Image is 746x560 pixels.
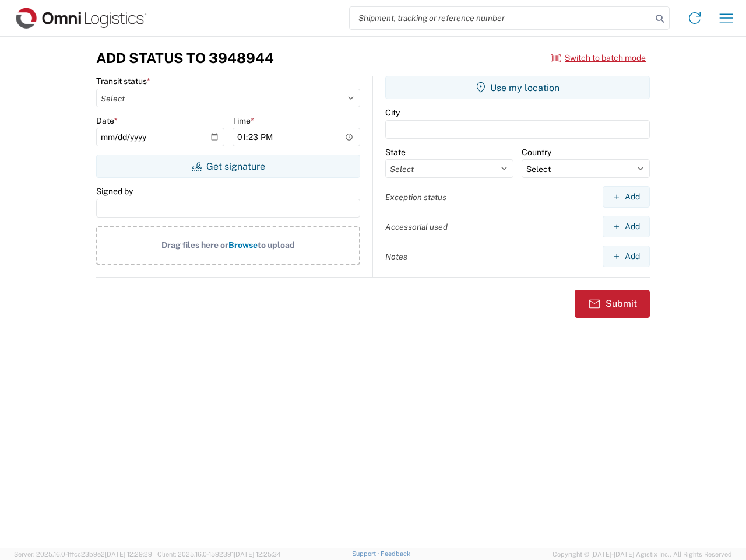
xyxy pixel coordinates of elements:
[385,192,446,202] label: Exception status
[350,7,652,29] input: Shipment, tracking or reference number
[385,107,400,118] label: City
[96,50,274,66] h3: Add Status to 3948944
[603,186,650,208] button: Add
[551,48,646,68] button: Switch to batch mode
[385,251,407,262] label: Notes
[352,550,381,557] a: Support
[234,551,281,558] span: [DATE] 12:25:34
[381,550,410,557] a: Feedback
[96,155,360,178] button: Get signature
[603,246,650,267] button: Add
[258,240,295,250] span: to upload
[161,240,228,250] span: Drag files here or
[385,147,406,157] label: State
[14,551,152,558] span: Server: 2025.16.0-1ffcc23b9e2
[96,76,150,86] label: Transit status
[385,222,448,232] label: Accessorial used
[385,76,650,99] button: Use my location
[228,240,258,250] span: Browse
[96,116,118,126] label: Date
[233,116,254,126] label: Time
[603,216,650,237] button: Add
[105,551,152,558] span: [DATE] 12:29:29
[96,186,133,197] label: Signed by
[522,147,551,157] label: Country
[553,549,732,559] span: Copyright © [DATE]-[DATE] Agistix Inc., All Rights Reserved
[575,290,650,318] button: Submit
[157,551,281,558] span: Client: 2025.16.0-1592391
